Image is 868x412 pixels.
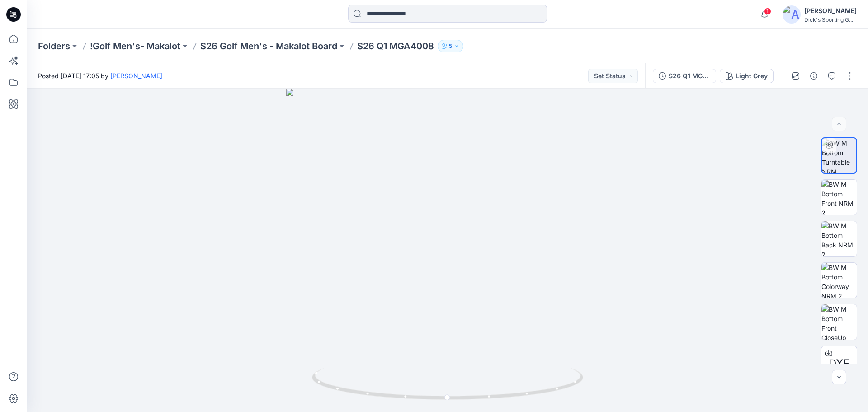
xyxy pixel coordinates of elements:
img: BW M Bottom Turntable NRM [822,138,856,173]
p: 5 [449,41,452,51]
a: !Golf Men's- Makalot [90,40,180,52]
button: S26 Q1 MGA4008 FIT3_251015 [653,69,716,83]
div: S26 Q1 MGA4008 FIT3_251015 [669,71,710,81]
button: Light Grey [720,69,774,83]
a: [PERSON_NAME] [110,72,162,80]
a: Folders [38,40,70,52]
img: BW M Bottom Front CloseUp NRM 2 [821,304,857,340]
div: [PERSON_NAME] [804,5,857,16]
button: 5 [438,40,463,52]
img: BW M Bottom Colorway NRM 2 [821,263,857,298]
img: BW M Bottom Back NRM 2 [821,221,857,256]
p: S26 Q1 MGA4008 [357,40,434,52]
div: Dick's Sporting G... [804,16,857,23]
img: avatar [783,5,801,24]
div: Light Grey [736,71,768,81]
span: 1 [764,8,771,15]
img: BW M Bottom Front NRM 2 [821,180,857,215]
span: DXF [829,355,849,372]
a: S26 Golf Men's - Makalot Board [200,40,337,52]
span: Posted [DATE] 17:05 by [38,71,162,81]
button: Details [807,69,821,83]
